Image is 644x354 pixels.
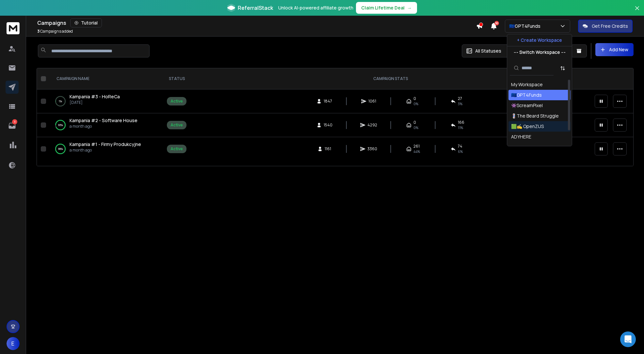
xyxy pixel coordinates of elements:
div: Open Intercom Messenger [620,331,636,347]
span: 74 [458,144,462,149]
span: 1847 [324,99,332,104]
p: + Create Workspace [517,37,562,43]
span: 3 % [458,101,462,106]
span: 261 [413,144,420,149]
p: 🇪🇺GPT4Funds [509,23,543,29]
td: 1%Kampania #3 - HoReCa[DATE] [49,89,163,113]
td: 99%Kampania #1 - Firmy Produkcyjnea month ago [49,137,163,161]
div: ADYHERE [511,134,531,140]
button: Close banner [633,4,641,20]
div: Active [170,122,183,128]
div: Active [170,99,183,104]
th: STATUS [163,68,190,89]
span: ReferralStack [238,4,273,12]
button: E [7,337,20,350]
th: CAMPAIGN STATS [190,68,591,89]
a: 3 [6,119,19,132]
span: 0 [413,120,416,125]
span: 11 % [458,125,463,130]
a: Kampania #1 - Firmy Produkcyjne [70,141,141,148]
span: 50 [494,21,499,25]
p: 1 % [59,98,62,105]
div: 🇪🇺GPT4Funds [511,92,542,98]
span: 0 [413,96,416,101]
span: 0% [413,125,418,130]
button: Get Free Credits [578,20,633,33]
p: All Statuses [475,48,501,54]
div: 👾ScreamPixel [511,102,543,109]
p: --- Switch Workspace --- [514,49,566,56]
p: 99 % [58,146,63,152]
p: Unlock AI-powered affiliate growth [278,5,353,11]
div: 🟩✍️ OpenZUS [511,123,544,130]
th: CAMPAIGN NAME [49,68,163,89]
span: 44 % [413,149,420,154]
p: 93 % [58,122,63,128]
div: CYANMETA (ABHI) [511,144,550,151]
p: 3 [12,119,17,124]
span: 0% [413,101,418,106]
span: Kampania #2 - Software House [70,117,137,123]
td: 93%Kampania #2 - Software Housea month ago [49,113,163,137]
button: + Create Workspace [507,34,572,46]
span: 1061 [368,99,376,104]
span: → [407,5,412,11]
p: a month ago [70,124,137,129]
p: Campaigns added [37,29,73,34]
span: 3 [37,28,40,34]
button: Add New [595,43,634,56]
a: Kampania #3 - HoReCa [70,93,120,100]
span: 6 % [458,149,463,154]
div: Active [170,146,183,152]
span: 27 [458,96,462,101]
div: 💈The Beard Struggle [511,113,559,119]
button: Tutorial [70,18,102,27]
span: 4292 [367,122,377,128]
a: Kampania #2 - Software House [70,117,137,124]
span: Kampania #1 - Firmy Produkcyjne [70,141,141,147]
span: 1161 [325,146,331,152]
span: Kampania #3 - HoReCa [70,93,120,100]
p: a month ago [70,148,141,153]
span: 3360 [367,146,377,152]
span: 1540 [324,122,332,128]
p: Get Free Credits [592,23,628,29]
button: Claim Lifetime Deal→ [356,2,417,14]
div: My Workspace [511,81,543,88]
div: Campaigns [37,18,476,27]
span: 166 [458,120,464,125]
p: [DATE] [70,100,120,105]
button: Sort by Sort A-Z [556,62,569,75]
